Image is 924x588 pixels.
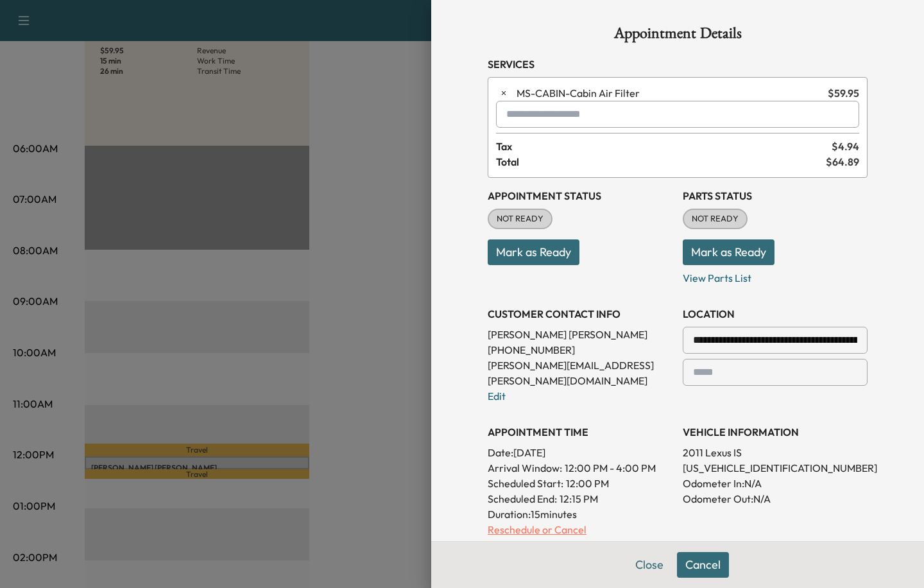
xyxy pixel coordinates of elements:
p: Scheduled End: [488,491,557,506]
button: Mark as Ready [488,239,579,265]
span: Total [496,154,826,169]
span: $ 4.94 [832,139,859,154]
h3: VEHICLE INFORMATION [683,424,868,440]
p: [PERSON_NAME] [PERSON_NAME] [488,327,672,342]
p: View Parts List [683,265,868,286]
span: NOT READY [684,212,746,225]
h3: CUSTOMER CONTACT INFO [488,306,672,322]
p: Arrival Window: [488,460,672,476]
p: 12:15 PM [560,491,598,506]
a: Edit [488,390,506,402]
p: Reschedule or Cancel [488,522,672,537]
span: Cabin Air Filter [517,85,823,101]
span: $ 59.95 [828,85,859,101]
span: $ 64.89 [826,154,859,169]
p: 2011 Lexus IS [683,445,868,460]
p: [US_VEHICLE_IDENTIFICATION_NUMBER] [683,460,868,476]
p: [PHONE_NUMBER] [488,342,672,358]
button: Cancel [677,552,729,578]
p: [PERSON_NAME][EMAIL_ADDRESS][PERSON_NAME][DOMAIN_NAME] [488,358,672,388]
button: Mark as Ready [683,239,774,265]
button: Close [627,552,672,578]
p: Scheduled Start: [488,476,563,491]
h3: Parts Status [683,188,868,203]
span: Tax [496,139,832,154]
h3: APPOINTMENT TIME [488,424,672,440]
span: NOT READY [489,212,551,225]
p: 12:00 PM [566,476,609,491]
p: Date: [DATE] [488,445,672,460]
p: Odometer In: N/A [683,476,868,491]
h3: Appointment Status [488,188,672,203]
p: Duration: 15 minutes [488,506,672,522]
span: 12:00 PM - 4:00 PM [565,460,656,476]
h3: Services [488,56,868,72]
h1: Appointment Details [488,26,868,46]
p: Odometer Out: N/A [683,491,868,506]
h3: LOCATION [683,306,868,322]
